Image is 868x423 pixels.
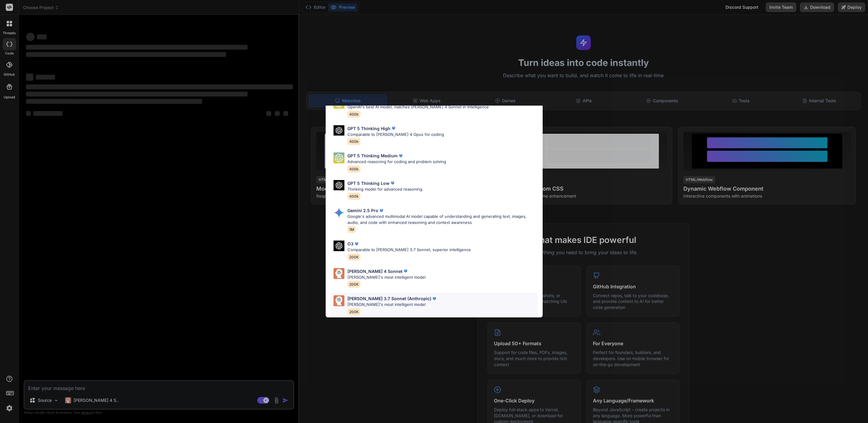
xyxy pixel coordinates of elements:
[347,125,390,132] p: GPT 5 Thinking High
[347,132,444,138] p: Comparable to [PERSON_NAME] 4 Opus for coding
[347,159,446,165] p: Advanced reasoning for coding and problem solving
[347,152,398,159] p: GPT 5 Thinking Medium
[347,111,360,118] span: 400k
[347,214,538,225] p: Google's advanced multimodal AI model capable of understanding and generating text, images, audio...
[347,186,423,192] p: Thinking model for advanced reasoning.
[353,241,360,247] img: premium
[431,296,437,302] img: premium
[334,268,344,279] img: Pick Models
[398,153,404,159] img: premium
[334,152,344,163] img: Pick Models
[347,295,431,302] p: [PERSON_NAME] 3.7 Sonnet (Anthropic)
[347,104,489,110] p: OpenAI's best AI model, matches [PERSON_NAME] 4 Sonnet in Intelligence
[347,268,403,274] p: [PERSON_NAME] 4 Sonnet
[347,193,360,200] span: 400k
[334,180,344,191] img: Pick Models
[347,207,378,214] p: Gemini 2.5 Pro
[334,295,344,306] img: Pick Models
[347,180,390,186] p: GPT 5 Thinking Low
[347,226,356,233] span: 1M
[403,268,409,274] img: premium
[390,125,396,131] img: premium
[334,241,344,251] img: Pick Models
[378,208,384,214] img: premium
[334,207,344,218] img: Pick Models
[347,302,437,308] p: [PERSON_NAME]'s most intelligent model
[347,308,360,315] span: 200K
[347,138,360,145] span: 400k
[347,241,353,247] p: O3
[347,281,360,288] span: 200K
[347,254,360,261] span: 200K
[347,247,471,253] p: Comparable to [PERSON_NAME] 3.7 Sonnet, superior intelligence
[334,125,344,136] img: Pick Models
[347,166,360,172] span: 400k
[390,180,396,186] img: premium
[347,274,426,280] p: [PERSON_NAME]'s most intelligent model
